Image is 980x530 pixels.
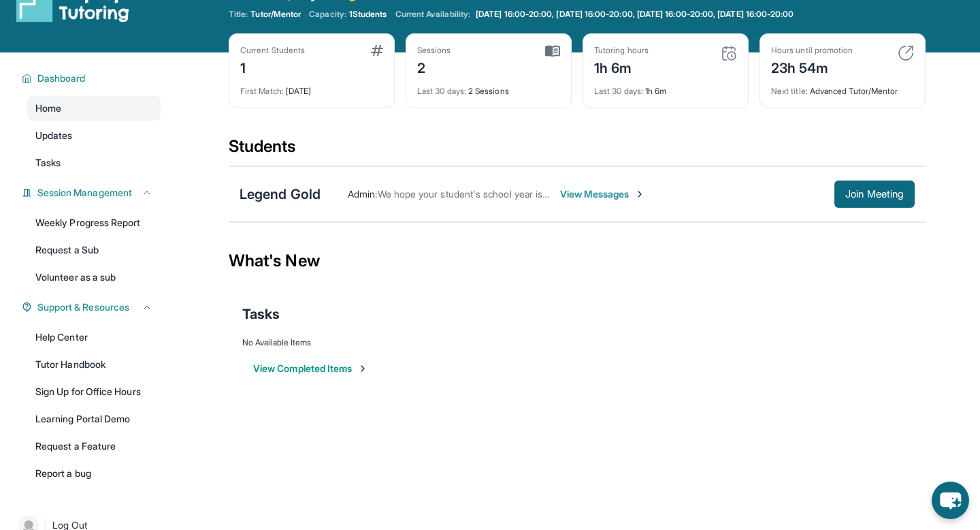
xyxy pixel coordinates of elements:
button: Dashboard [32,72,152,85]
a: Tutor Handbook [27,352,161,377]
div: 2 Sessions [417,78,560,97]
span: Join Meeting [845,190,904,198]
div: Advanced Tutor/Mentor [771,78,914,97]
a: Tasks [27,151,161,175]
div: Current Students [240,45,305,56]
span: Admin : [348,188,377,200]
div: 1h 6m [594,78,737,97]
img: card [721,45,737,61]
span: [DATE] 16:00-20:00, [DATE] 16:00-20:00, [DATE] 16:00-20:00, [DATE] 16:00-20:00 [476,9,794,20]
a: Volunteer as a sub [27,265,161,290]
span: Updates [35,129,73,142]
span: Last 30 days : [594,86,643,96]
a: Report a bug [27,461,161,486]
a: Request a Sub [27,238,161,262]
a: Updates [27,123,161,148]
div: Students [229,136,926,166]
span: Capacity: [309,9,346,20]
div: 1h 6m [594,56,649,78]
span: View Messages [560,187,645,201]
div: Sessions [417,45,451,56]
div: Legend Gold [240,185,321,204]
div: 23h 54m [771,56,853,78]
span: Support & Resources [37,300,129,314]
span: Dashboard [37,72,86,85]
img: card [545,45,560,57]
div: What's New [229,231,926,291]
button: Session Management [32,186,152,200]
span: Session Management [37,186,132,200]
div: Hours until promotion [771,45,853,56]
span: Last 30 days : [417,86,466,96]
img: Chevron-Right [634,189,645,200]
a: Home [27,96,161,121]
img: card [898,45,914,61]
span: Home [35,102,61,115]
span: 1 Students [349,9,387,20]
div: No Available Items [242,337,912,348]
a: Request a Feature [27,434,161,458]
div: 1 [240,56,305,78]
button: View Completed Items [253,362,368,375]
span: Next title : [771,86,808,96]
a: Sign Up for Office Hours [27,379,161,404]
img: card [371,45,383,56]
span: Current Availability: [395,9,470,20]
button: Support & Resources [32,300,152,314]
button: Join Meeting [834,181,915,208]
span: First Match : [240,86,284,96]
button: chat-button [932,482,969,519]
div: Tutoring hours [594,45,649,56]
div: [DATE] [240,78,383,97]
span: Tutor/Mentor [250,9,301,20]
a: Help Center [27,325,161,349]
span: Tasks [242,305,280,324]
div: 2 [417,56,451,78]
a: Learning Portal Demo [27,407,161,431]
span: Tasks [35,156,61,170]
span: Title: [229,9,248,20]
a: [DATE] 16:00-20:00, [DATE] 16:00-20:00, [DATE] 16:00-20:00, [DATE] 16:00-20:00 [473,9,796,20]
a: Weekly Progress Report [27,211,161,235]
